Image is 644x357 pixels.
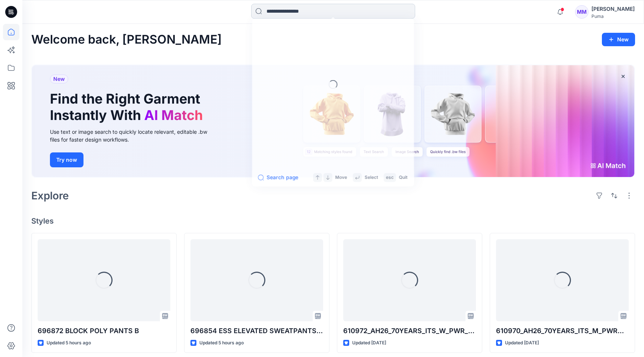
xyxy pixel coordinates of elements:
[53,75,65,83] span: New
[50,128,218,143] div: Use text or image search to quickly locate relevant, editable .bw files for faster design workflows.
[38,326,170,336] p: 696872 BLOCK POLY PANTS B
[31,33,222,47] h2: Welcome back, [PERSON_NAME]
[31,190,69,202] h2: Explore
[575,5,588,19] div: MM
[591,4,635,13] div: [PERSON_NAME]
[199,339,244,347] p: Updated 5 hours ago
[190,326,323,336] p: 696854 ESS ELEVATED SWEATPANTS CL DK
[399,174,407,181] p: Quit
[31,217,635,225] h4: Styles
[364,174,378,181] p: Select
[496,326,629,336] p: 610970_AH26_70YEARS_ITS_M_PWRMODE_TEE
[335,174,347,181] p: Move
[50,91,206,123] h1: Find the Right Garment Instantly With
[47,339,91,347] p: Updated 5 hours ago
[602,33,635,46] button: New
[258,173,299,182] button: Search page
[591,13,635,19] div: Puma
[144,107,203,123] span: AI Match
[343,326,476,336] p: 610972_AH26_70YEARS_ITS_W_PWR_MODE_TEE
[386,174,394,181] p: esc
[352,339,386,347] p: Updated [DATE]
[50,152,83,167] button: Try now
[505,339,539,347] p: Updated [DATE]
